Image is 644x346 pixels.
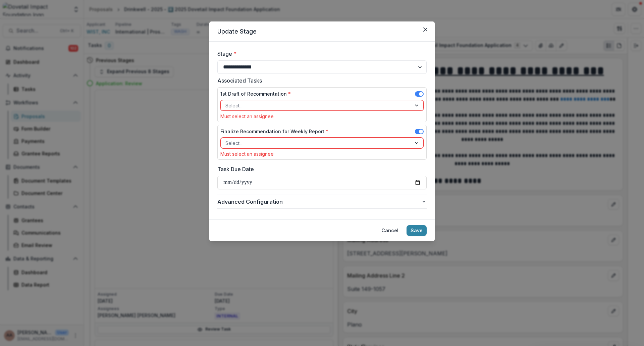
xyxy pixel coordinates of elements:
button: Close [420,24,431,35]
header: Update Stage [209,21,435,42]
label: 1st Draft of Recommentation [220,90,291,97]
label: Stage [217,50,423,58]
button: Advanced Configuration [217,195,427,208]
button: Cancel [377,225,402,236]
div: Must select an assignee [220,113,424,119]
label: Task Due Date [217,165,423,173]
div: Must select an assignee [220,151,424,157]
label: Finalize Recommendation for Weekly Report [220,128,328,135]
label: Associated Tasks [217,77,423,85]
span: Advanced Configuration [217,198,421,206]
button: Save [407,225,427,236]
